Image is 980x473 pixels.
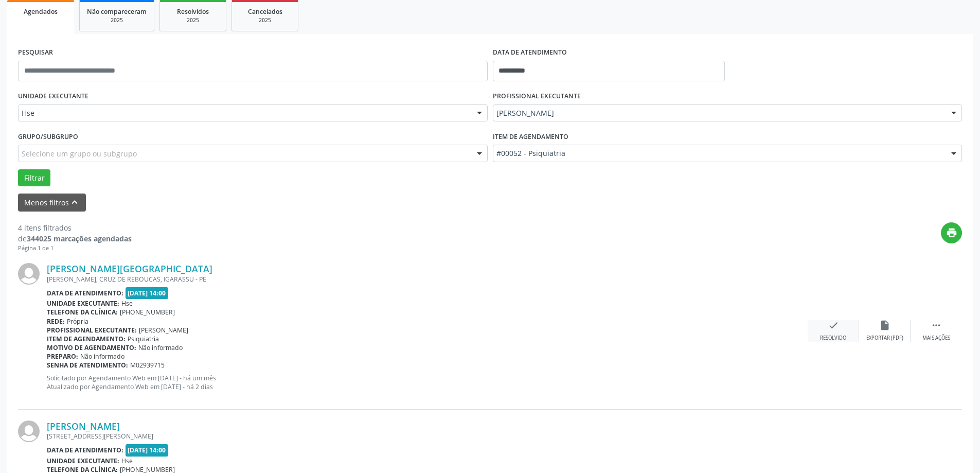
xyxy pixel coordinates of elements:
[18,244,132,253] div: Página 1 de 1
[47,308,118,317] b: Telefone da clínica:
[47,263,212,274] a: [PERSON_NAME][GEOGRAPHIC_DATA]
[22,148,137,159] span: Selecione um grupo ou subgrupo
[22,108,467,118] span: Hse
[18,45,53,61] label: PESQUISAR
[946,227,957,238] i: print
[121,457,133,465] span: Hse
[24,7,58,16] span: Agendados
[18,89,88,104] label: UNIDADE EXECUTANTE
[167,16,219,24] div: 2025
[18,263,40,285] img: img
[931,320,942,331] i: 
[47,446,123,454] b: Data de atendimento:
[248,7,282,16] span: Cancelados
[820,335,846,342] div: Resolvido
[126,444,169,456] span: [DATE] 14:00
[130,361,165,370] span: M02939715
[493,129,568,145] label: Item de agendamento
[493,89,581,104] label: PROFISSIONAL EXECUTANTE
[18,194,86,212] button: Menos filtroskeyboard_arrow_up
[138,343,183,352] span: Não informado
[27,234,132,243] strong: 344025 marcações agendadas
[126,287,169,299] span: [DATE] 14:00
[139,326,188,335] span: [PERSON_NAME]
[879,320,890,331] i: insert_drive_file
[80,352,124,361] span: Não informado
[47,343,136,352] b: Motivo de agendamento:
[47,432,808,441] div: [STREET_ADDRESS][PERSON_NAME]
[18,222,132,233] div: 4 itens filtrados
[67,317,88,326] span: Própria
[496,148,941,159] span: #00052 - Psiquiatria
[47,289,123,297] b: Data de atendimento:
[496,108,941,118] span: [PERSON_NAME]
[18,169,50,187] button: Filtrar
[18,129,78,145] label: Grupo/Subgrupo
[177,7,209,16] span: Resolvidos
[866,335,903,342] div: Exportar (PDF)
[69,197,80,208] i: keyboard_arrow_up
[47,326,137,335] b: Profissional executante:
[47,299,119,308] b: Unidade executante:
[828,320,839,331] i: check
[87,7,147,16] span: Não compareceram
[47,421,120,432] a: [PERSON_NAME]
[47,335,126,343] b: Item de agendamento:
[120,308,175,317] span: [PHONE_NUMBER]
[47,352,78,361] b: Preparo:
[47,361,128,370] b: Senha de atendimento:
[47,275,808,284] div: [PERSON_NAME], CRUZ DE REBOUCAS, IGARASSU - PE
[47,317,65,326] b: Rede:
[87,16,147,24] div: 2025
[121,299,133,308] span: Hse
[922,335,950,342] div: Mais ações
[239,16,291,24] div: 2025
[128,335,159,343] span: Psiquiatria
[493,45,567,61] label: DATA DE ATENDIMENTO
[18,233,132,244] div: de
[47,457,119,465] b: Unidade executante:
[18,421,40,442] img: img
[941,222,962,243] button: print
[47,374,808,391] p: Solicitado por Agendamento Web em [DATE] - há um mês Atualizado por Agendamento Web em [DATE] - h...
